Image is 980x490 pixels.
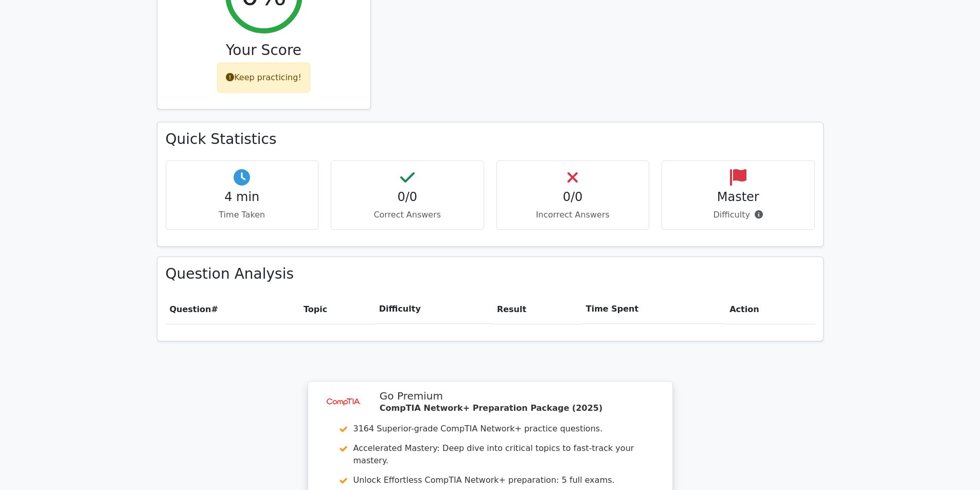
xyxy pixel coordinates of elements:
[166,295,299,324] th: #
[725,295,814,324] th: Action
[166,131,815,148] h3: Quick Statistics
[493,295,582,324] th: Result
[582,295,725,324] th: Time Spent
[174,209,310,221] p: Time Taken
[217,63,310,93] div: Keep practicing!
[166,42,362,59] h3: Your Score
[166,265,815,283] h3: Question Analysis
[505,190,641,205] h4: 0/0
[670,190,806,205] h4: Master
[505,209,641,221] p: Incorrect Answers
[340,209,475,221] p: Correct Answers
[340,190,475,205] h4: 0/0
[299,295,375,324] th: Topic
[670,209,806,221] p: Difficulty
[170,304,211,314] span: Question
[174,190,310,205] h4: 4 min
[375,295,493,324] th: Difficulty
